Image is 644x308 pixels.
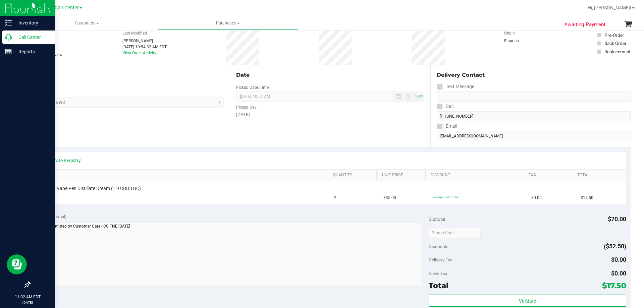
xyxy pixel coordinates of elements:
span: Purchases [158,20,298,26]
div: Flourish [504,38,538,44]
label: Origin [504,30,515,36]
span: 75dvape: 75% off line [433,195,459,199]
span: Subtotal [429,217,445,222]
inline-svg: Inventory [5,19,12,26]
span: $70.00 [608,215,626,223]
span: $17.50 [581,195,593,201]
label: Email [437,121,457,131]
input: Promo Code [429,228,481,238]
a: View Order Activity [122,51,156,55]
span: Hi, [PERSON_NAME]! [588,5,631,10]
div: Location [30,71,224,79]
a: Purchases [157,16,299,30]
input: Format: (999) 999-9999 [437,91,631,102]
span: SW 0.3g Vape Pen Distillate Dream (1:9 CBD:THC) [39,185,141,192]
label: Call [437,102,453,111]
a: Quantity [333,173,374,178]
label: Last Modified [122,30,147,36]
span: Sales Tax [429,271,447,276]
inline-svg: Call Center [5,34,12,41]
span: $0.00 [611,270,626,277]
div: Replacement [604,48,630,55]
div: [DATE] 10:54:32 AM EDT [122,44,167,50]
a: SKU [40,173,325,178]
iframe: Resource center [7,254,27,274]
span: Discounts [429,240,448,252]
input: Format: (999) 999-9999 [437,111,631,121]
span: ($52.50) [604,243,626,250]
span: $0.00 [611,256,626,263]
div: Pre-Order [604,32,624,39]
a: View State Registry [41,157,81,164]
a: Discount [431,173,521,178]
label: Pickup Day [236,104,257,110]
span: Awaiting Payment [564,21,605,28]
label: Pickup Date/Time [236,84,269,90]
p: Inventory [12,19,52,27]
div: [DATE] [236,111,424,118]
p: Reports [12,48,52,56]
p: [DATE] [3,300,52,305]
span: Call Center [55,5,79,11]
span: Delivery Fee [429,257,452,262]
p: Call Center [12,33,52,41]
div: Delivery Contact [437,71,631,79]
p: 11:02 AM EDT [3,294,52,300]
button: Validate [429,295,626,307]
a: Customers [16,16,157,30]
span: Validate [519,298,536,304]
a: Tax [529,173,570,178]
label: Text Message [437,82,474,91]
span: $0.00 [531,195,542,201]
div: [PERSON_NAME] [122,38,167,44]
span: $17.50 [602,281,626,290]
span: $35.00 [383,195,396,201]
span: 2 [334,195,336,201]
inline-svg: Reports [5,48,12,55]
div: Back Order [604,40,627,47]
span: Total [429,281,448,290]
div: Date [236,71,424,79]
a: Total [577,173,618,178]
a: Unit Price [382,173,423,178]
span: Customers [16,20,157,26]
